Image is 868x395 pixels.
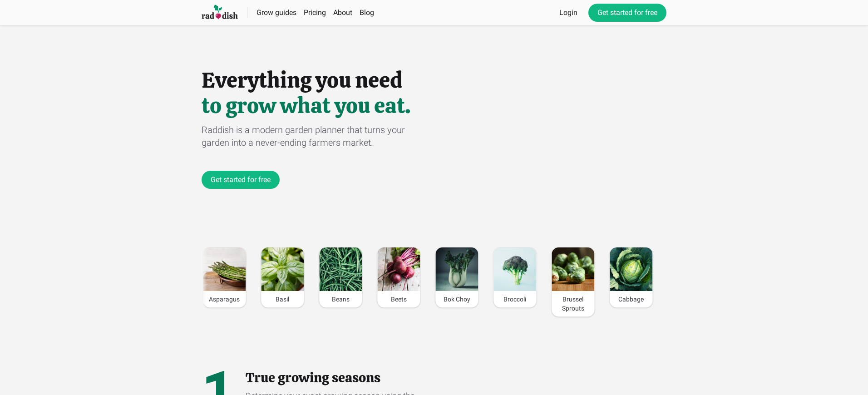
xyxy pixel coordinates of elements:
img: Image of Basil [261,247,304,291]
img: Image of Bok Choy [435,247,478,291]
h1: to grow what you eat. [202,94,666,116]
img: Image of Beets [377,247,420,291]
h2: True growing seasons [246,370,420,386]
a: Image of BroccoliBroccoli [493,247,537,308]
a: Image of BeansBeans [319,247,362,308]
a: Login [559,7,577,18]
a: Image of AsparagusAsparagus [202,247,246,308]
img: Image of Cabbage [610,247,652,291]
div: Brussel Sprouts [552,291,594,316]
img: Image of Asparagus [203,247,246,291]
a: Image of CabbageCabbage [609,247,653,308]
a: Get started for free [588,4,666,22]
a: Image of BasilBasil [261,247,304,308]
a: Image of BeetsBeets [377,247,420,308]
a: About [333,8,352,17]
div: Asparagus [203,291,246,307]
div: Cabbage [610,291,652,307]
a: Blog [360,8,374,17]
div: Beans [319,291,362,307]
div: Broccoli [493,291,536,307]
div: Bok Choy [435,291,478,307]
a: Image of Brussel SproutsBrussel Sprouts [551,247,595,317]
img: Raddish company logo [202,4,238,21]
a: Get started for free [202,171,280,189]
a: Grow guides [256,8,296,17]
div: Beets [377,291,420,307]
h1: Everything you need [202,69,666,91]
div: Raddish is a modern garden planner that turns your garden into a never-ending farmers market. [202,123,434,149]
img: Image of Brussel Sprouts [552,247,594,291]
a: Image of Bok ChoyBok Choy [435,247,478,308]
img: Image of Beans [319,247,362,291]
img: Image of Broccoli [493,247,536,291]
a: Pricing [304,8,326,17]
div: Basil [261,291,304,307]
